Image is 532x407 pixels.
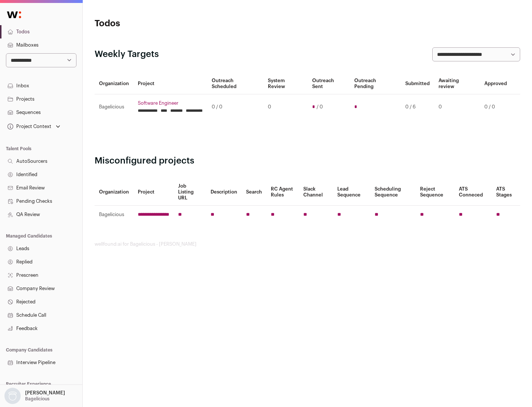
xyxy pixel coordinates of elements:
[174,179,206,206] th: Job Listing URL
[401,94,434,120] td: 0 / 6
[3,7,25,22] img: Wellfound
[416,179,455,206] th: Reject Sequence
[95,241,520,247] footer: wellfound:ai for Bagelicious - [PERSON_NAME]
[263,73,307,94] th: System Review
[454,179,491,206] th: ATS Conneced
[492,179,520,206] th: ATS Stages
[95,155,520,167] h2: Misconfigured projects
[207,73,263,94] th: Outreach Scheduled
[434,94,480,120] td: 0
[133,179,174,206] th: Project
[333,179,370,206] th: Lead Sequence
[480,73,511,94] th: Approved
[95,179,133,206] th: Organization
[25,396,50,402] p: Bagelicious
[133,73,207,94] th: Project
[95,94,133,120] td: Bagelicious
[4,388,21,404] img: nopic.png
[317,104,323,110] span: / 0
[401,73,434,94] th: Submitted
[266,179,299,206] th: RC Agent Rules
[6,124,51,129] div: Project Context
[95,73,133,94] th: Organization
[25,390,65,396] p: [PERSON_NAME]
[308,73,350,94] th: Outreach Sent
[95,48,159,60] h2: Weekly Targets
[207,94,263,120] td: 0 / 0
[350,73,400,94] th: Outreach Pending
[95,206,133,224] td: Bagelicious
[263,94,307,120] td: 0
[95,18,236,30] h1: Todos
[206,179,242,206] th: Description
[6,121,62,132] button: Open dropdown
[299,179,333,206] th: Slack Channel
[242,179,266,206] th: Search
[3,388,66,404] button: Open dropdown
[138,100,203,106] a: Software Engineer
[480,94,511,120] td: 0 / 0
[370,179,416,206] th: Scheduling Sequence
[434,73,480,94] th: Awaiting review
